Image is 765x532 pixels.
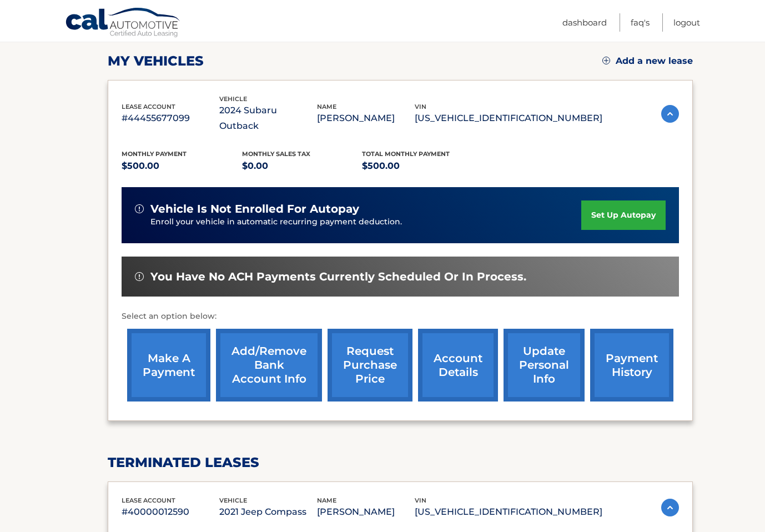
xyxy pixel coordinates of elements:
[581,200,666,230] a: set up autopay
[219,504,317,520] p: 2021 Jeep Compass
[673,13,700,32] a: Logout
[317,496,336,504] span: name
[362,150,450,158] span: Total Monthly Payment
[242,158,363,174] p: $0.00
[504,329,585,401] a: update personal info
[122,158,242,174] p: $500.00
[150,216,581,228] p: Enroll your vehicle in automatic recurring payment deduction.
[122,496,175,504] span: lease account
[661,499,679,516] img: accordion-active.svg
[150,202,359,216] span: vehicle is not enrolled for autopay
[590,329,673,401] a: payment history
[127,329,210,401] a: make a payment
[135,204,144,213] img: alert-white.svg
[122,504,219,520] p: #40000012590
[219,95,247,103] span: vehicle
[216,329,322,401] a: Add/Remove bank account info
[415,504,602,520] p: [US_VEHICLE_IDENTIFICATION_NUMBER]
[122,103,175,111] span: lease account
[362,158,482,174] p: $500.00
[602,57,610,64] img: add.svg
[317,103,336,111] span: name
[135,272,144,281] img: alert-white.svg
[150,270,526,284] span: You have no ACH payments currently scheduled or in process.
[65,7,182,39] a: Cal Automotive
[661,105,679,123] img: accordion-active.svg
[317,111,415,126] p: [PERSON_NAME]
[415,496,426,504] span: vin
[108,454,693,471] h2: terminated leases
[415,103,426,111] span: vin
[108,53,204,69] h2: my vehicles
[122,150,187,158] span: Monthly Payment
[122,111,219,126] p: #44455677099
[562,13,607,32] a: Dashboard
[415,111,602,126] p: [US_VEHICLE_IDENTIFICATION_NUMBER]
[219,103,317,134] p: 2024 Subaru Outback
[219,496,247,504] span: vehicle
[122,310,679,323] p: Select an option below:
[418,329,498,401] a: account details
[602,56,693,67] a: Add a new lease
[631,13,650,32] a: FAQ's
[242,150,310,158] span: Monthly sales Tax
[317,504,415,520] p: [PERSON_NAME]
[328,329,412,401] a: request purchase price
